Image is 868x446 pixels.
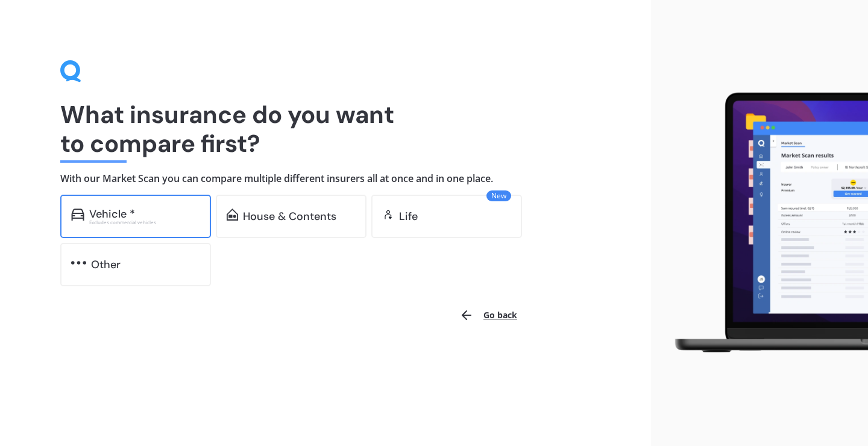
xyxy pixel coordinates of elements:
span: New [486,190,511,201]
img: life.f720d6a2d7cdcd3ad642.svg [382,209,394,221]
img: other.81dba5aafe580aa69f38.svg [71,257,86,269]
img: home-and-contents.b802091223b8502ef2dd.svg [227,209,238,221]
div: Vehicle * [89,208,135,220]
h4: With our Market Scan you can compare multiple different insurers all at once and in one place. [60,172,591,185]
img: car.f15378c7a67c060ca3f3.svg [71,209,84,221]
div: House & Contents [243,210,336,222]
button: Go back [452,301,524,330]
div: Excludes commercial vehicles [89,220,200,225]
h1: What insurance do you want to compare first? [60,100,591,158]
img: laptop.webp [661,87,868,359]
div: Other [91,259,121,271]
div: Life [399,210,418,222]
